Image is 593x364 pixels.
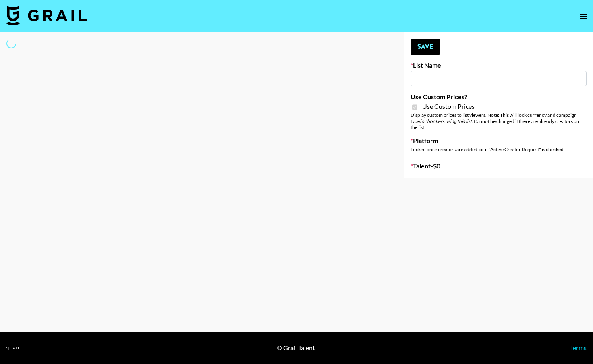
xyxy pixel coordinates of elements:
[422,102,475,110] span: Use Custom Prices
[411,61,587,69] label: List Name
[411,137,587,145] label: Platform
[570,344,587,352] a: Terms
[575,8,591,24] button: open drawer
[411,162,587,170] label: Talent - $ 0
[411,39,440,55] button: Save
[411,146,587,152] div: Locked once creators are added, or if "Active Creator Request" is checked.
[411,112,587,130] div: Display custom prices to list viewers. Note: This will lock currency and campaign type . Cannot b...
[277,344,315,352] div: © Grail Talent
[420,118,472,124] em: for bookers using this list
[6,6,87,25] img: Grail Talent
[6,345,21,351] div: v [DATE]
[411,93,587,101] label: Use Custom Prices?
